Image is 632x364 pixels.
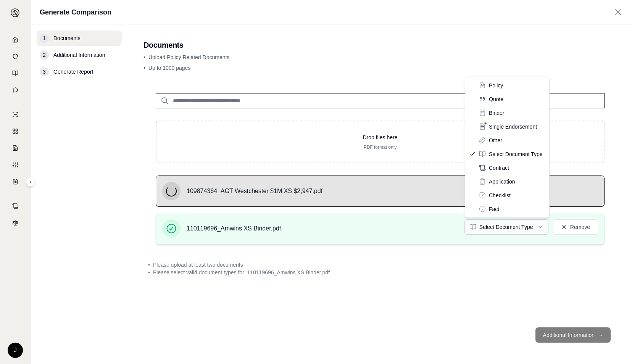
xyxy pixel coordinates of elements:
span: Fact [489,205,499,213]
span: Select Document Type [489,150,543,158]
span: Other [489,137,502,144]
span: Single Endorsement [489,123,537,130]
span: Checklist [489,192,511,199]
span: Application [489,178,515,185]
span: Quote [489,95,503,103]
span: Binder [489,109,504,117]
span: Contract [489,164,509,172]
span: Policy [489,82,503,89]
